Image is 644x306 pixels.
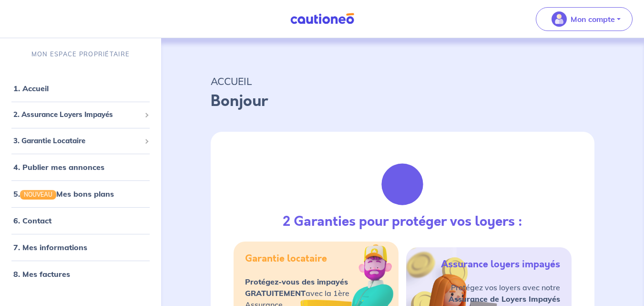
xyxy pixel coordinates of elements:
a: 7. Mes informations [13,243,87,252]
span: 3. Garantie Locataire [13,136,141,147]
span: 2. Assurance Loyers Impayés [13,109,141,120]
div: 4. Publier mes annonces [4,158,157,177]
h3: 2 Garanties pour protéger vos loyers : [283,214,522,230]
strong: Protégez-vous des impayés GRATUITEMENT [245,277,348,298]
h5: Garantie locataire [245,253,327,264]
div: 6. Contact [4,211,157,230]
h5: Assurance loyers impayés [441,259,560,270]
a: 8. Mes factures [13,269,70,279]
div: 1. Accueil [4,79,157,98]
a: 5.NOUVEAUMes bons plans [13,189,114,199]
a: 1. Accueil [13,84,49,93]
img: Cautioneo [286,13,358,25]
div: 8. Mes factures [4,264,157,284]
a: 4. Publier mes annonces [13,162,104,172]
div: 5.NOUVEAUMes bons plans [4,184,157,203]
p: MON ESPACE PROPRIÉTAIRE [31,50,130,59]
p: ACCUEIL [211,73,594,90]
img: justif-loupe [377,158,428,210]
img: illu_account_valid_menu.svg [552,11,567,27]
p: Mon compte [571,13,615,25]
div: 7. Mes informations [4,238,157,257]
div: 3. Garantie Locataire [4,132,157,150]
button: illu_account_valid_menu.svgMon compte [536,7,633,31]
a: 6. Contact [13,216,51,225]
div: 2. Assurance Loyers Impayés [4,106,157,124]
p: Bonjour [211,90,594,113]
strong: Assurance de Loyers Impayés [449,294,560,304]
